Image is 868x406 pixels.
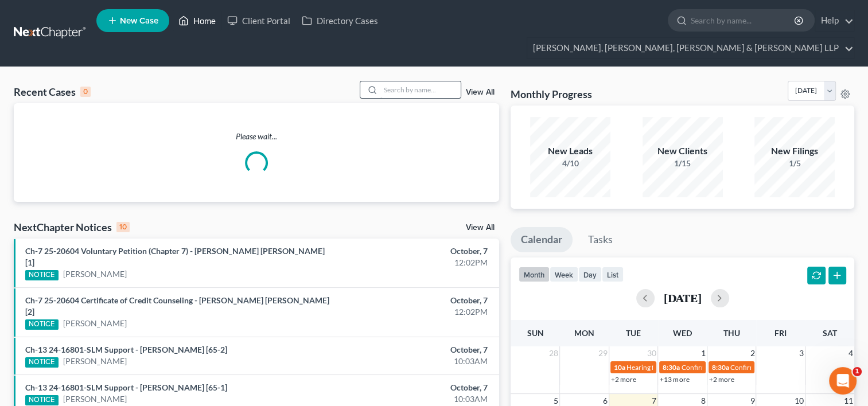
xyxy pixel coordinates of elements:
div: New Filings [754,145,835,158]
a: Ch-7 25-20604 Voluntary Petition (Chapter 7) - [PERSON_NAME] [PERSON_NAME] [1] [25,246,325,267]
input: Search by name... [691,10,796,31]
iframe: Intercom live chat [829,367,857,395]
a: Directory Cases [296,10,384,31]
button: month [519,267,550,282]
div: October, 7 [341,295,488,306]
div: NOTICE [25,357,59,368]
a: Ch-13 24-16801-SLM Support - [PERSON_NAME] [65-1] [25,382,227,392]
span: 2 [749,346,756,360]
span: Sat [823,328,837,338]
a: +13 more [660,375,689,384]
div: 1/5 [754,158,835,169]
a: +2 more [709,375,734,384]
a: Home [173,10,221,31]
span: 29 [597,346,609,360]
span: 1 [700,346,707,360]
div: 12:02PM [341,257,488,268]
p: Please wait... [14,131,499,142]
button: day [578,267,602,282]
span: Thu [723,328,740,338]
a: +2 more [611,375,636,384]
h2: [DATE] [664,292,702,304]
div: Recent Cases [14,85,91,99]
div: 10:03AM [341,393,488,405]
input: Search by name... [380,81,461,98]
span: 28 [548,346,559,360]
span: 3 [798,346,805,360]
div: NOTICE [25,270,59,280]
h3: Monthly Progress [511,87,592,101]
span: 10a [614,363,625,372]
div: 0 [80,87,91,97]
span: Confirmation hearing for [PERSON_NAME] [730,363,861,372]
a: [PERSON_NAME], [PERSON_NAME], [PERSON_NAME] & [PERSON_NAME] LLP [527,38,854,58]
a: Client Portal [221,10,296,31]
div: October, 7 [341,245,488,257]
span: 1 [853,367,862,376]
a: Ch-13 24-16801-SLM Support - [PERSON_NAME] [65-2] [25,345,227,354]
div: 10 [116,222,130,232]
div: 4/10 [530,158,610,169]
a: View All [466,224,495,232]
a: [PERSON_NAME] [63,318,127,329]
a: [PERSON_NAME] [63,268,127,280]
button: list [602,267,624,282]
div: October, 7 [341,344,488,356]
span: Tue [626,328,641,338]
div: NextChapter Notices [14,220,130,234]
a: Calendar [511,227,573,252]
a: Tasks [578,227,623,252]
span: Sun [527,328,544,338]
span: Fri [774,328,787,338]
div: New Leads [530,145,610,158]
span: Confirmation hearing for [PERSON_NAME] [681,363,811,372]
a: Ch-7 25-20604 Certificate of Credit Counseling - [PERSON_NAME] [PERSON_NAME] [2] [25,295,329,317]
span: 30 [646,346,657,360]
a: [PERSON_NAME] [63,393,127,405]
span: New Case [120,17,158,25]
a: View All [466,88,495,96]
span: 8:30a [663,363,680,372]
div: NOTICE [25,395,59,405]
div: 10:03AM [341,356,488,367]
div: 1/15 [643,158,723,169]
span: Mon [574,328,594,338]
button: week [550,267,578,282]
span: 4 [847,346,854,360]
span: Hearing for [PERSON_NAME] [626,363,716,372]
div: NOTICE [25,319,59,330]
span: Wed [673,328,692,338]
div: 12:02PM [341,306,488,318]
a: Help [815,10,854,31]
div: New Clients [643,145,723,158]
div: October, 7 [341,382,488,393]
a: [PERSON_NAME] [63,356,127,367]
span: 8:30a [712,363,729,372]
